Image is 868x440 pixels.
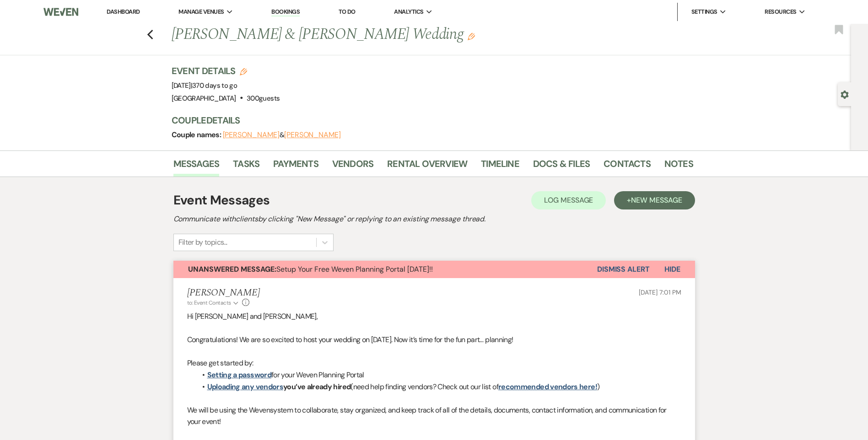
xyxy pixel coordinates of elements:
button: Log Message [531,191,606,209]
span: [DATE] 7:01 PM [639,288,681,296]
span: New Message [631,195,682,205]
button: [PERSON_NAME] [223,131,280,139]
span: Hide [664,264,680,274]
a: Bookings [271,8,300,16]
img: Weven Logo [43,2,78,21]
a: Vendors [332,156,373,177]
a: Messages [173,156,220,177]
span: to: Event Contacts [187,299,231,306]
button: Open lead details [841,90,849,98]
a: Notes [664,156,693,177]
span: Manage Venues [178,7,224,16]
a: Tasks [233,156,259,177]
span: Hi [PERSON_NAME] and [PERSON_NAME], [187,311,318,321]
strong: you’ve already hired [207,382,351,392]
a: Setting a password [207,370,271,380]
span: for your Weven Planning Portal [271,370,364,380]
span: Please get started by: [187,358,253,368]
span: 300 guests [247,94,280,103]
h3: Event Details [172,64,280,77]
span: & [223,130,341,140]
h3: Couple Details [172,114,684,127]
a: recommended vendors here! [498,382,597,392]
span: We will be using the Weven [187,405,270,415]
a: Rental Overview [387,156,467,177]
a: To Do [339,8,356,16]
div: Filter by topics... [178,237,227,248]
span: Setup Your Free Weven Planning Portal [DATE]!! [188,264,433,274]
span: Log Message [544,195,593,205]
a: Uploading any vendors [207,382,284,392]
h1: Event Messages [173,191,270,210]
span: Couple names: [172,130,223,140]
span: (need help finding vendors? Check out our list of [350,382,498,392]
strong: Unanswered Message: [188,264,276,274]
button: +New Message [614,191,695,209]
h5: [PERSON_NAME] [187,287,260,299]
button: Edit [468,32,475,40]
span: Congratulations! We are so excited to host your wedding on [DATE]. Now it’s time for the fun part... [187,335,513,344]
h1: [PERSON_NAME] & [PERSON_NAME] Wedding [172,24,582,46]
a: Timeline [481,156,519,177]
a: Contacts [604,156,651,177]
a: Docs & Files [533,156,590,177]
span: ) [597,382,599,392]
h2: Communicate with clients by clicking "New Message" or replying to an existing message thread. [173,214,695,225]
span: 370 days to go [192,81,237,90]
a: Payments [273,156,318,177]
button: Unanswered Message:Setup Your Free Weven Planning Portal [DATE]!! [173,261,597,278]
span: | [191,81,237,90]
span: [DATE] [172,81,237,90]
span: Analytics [394,7,423,16]
button: to: Event Contacts [187,299,240,307]
span: Resources [765,7,796,16]
span: Settings [691,7,717,16]
span: [GEOGRAPHIC_DATA] [172,94,236,103]
button: [PERSON_NAME] [284,131,341,139]
button: Dismiss Alert [597,261,650,278]
button: Hide [650,261,695,278]
a: Dashboard [107,8,140,16]
span: system to collaborate, stay organized, and keep track of all of the details, documents, contact i... [187,405,667,427]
